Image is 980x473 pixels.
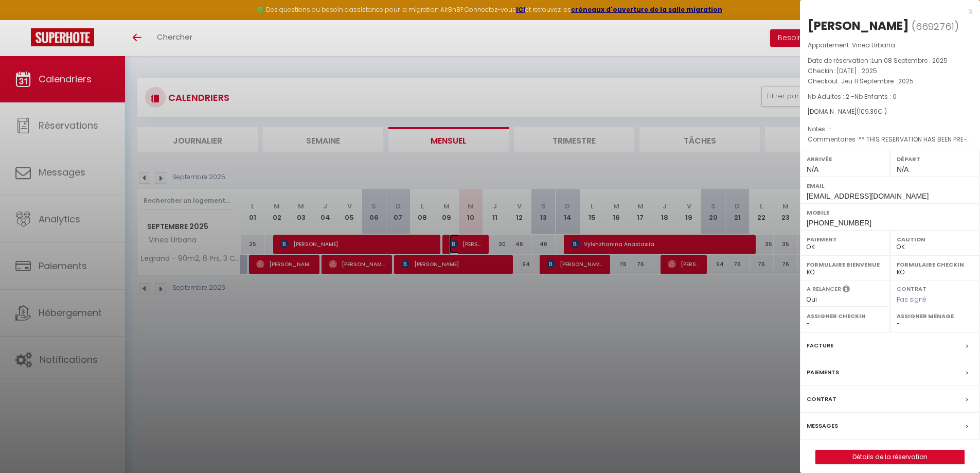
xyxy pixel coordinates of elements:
[807,285,841,293] label: A relancer
[807,165,818,173] span: N/A
[807,181,973,191] label: Email
[807,340,833,351] label: Facture
[808,56,972,66] p: Date de réservation :
[816,450,964,464] a: Détails de la réservation
[807,311,883,321] label: Assigner Checkin
[808,76,972,86] p: Checkout :
[916,20,954,33] span: 6692761
[912,19,959,33] span: ( )
[807,234,883,244] label: Paiement
[897,234,973,244] label: Caution
[807,421,838,431] label: Messages
[808,17,909,34] div: [PERSON_NAME]
[808,107,972,117] div: [DOMAIN_NAME]
[808,66,972,76] p: Checkin :
[815,450,965,464] button: Détails de la réservation
[828,125,832,133] span: -
[897,154,973,164] label: Départ
[807,207,973,218] label: Mobile
[807,154,883,164] label: Arrivée
[897,285,926,291] label: Contrat
[897,311,973,321] label: Assigner Menage
[807,394,836,405] label: Contrat
[843,285,850,296] i: Sélectionner OUI si vous souhaiter envoyer les séquences de messages post-checkout
[897,295,926,304] span: Pas signé
[857,107,887,116] span: ( € )
[800,5,972,17] div: x
[8,4,39,35] button: Ouvrir le widget de chat LiveChat
[807,259,883,270] label: Formulaire Bienvenue
[871,56,948,65] span: Lun 08 Septembre . 2025
[808,92,897,101] span: Nb Adultes : 2 -
[807,192,929,200] span: [EMAIL_ADDRESS][DOMAIN_NAME]
[841,77,914,85] span: Jeu 11 Septembre . 2025
[897,259,973,270] label: Formulaire Checkin
[808,134,972,145] p: Commentaires :
[897,165,908,173] span: N/A
[807,219,871,227] span: [PHONE_NUMBER]
[808,124,972,134] p: Notes :
[854,92,897,101] span: Nb Enfants : 0
[808,40,972,50] p: Appartement :
[836,66,877,75] span: [DATE] . 2025
[807,367,839,378] label: Paiements
[852,41,895,49] span: Vinea Urbana
[859,107,878,116] span: 109.36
